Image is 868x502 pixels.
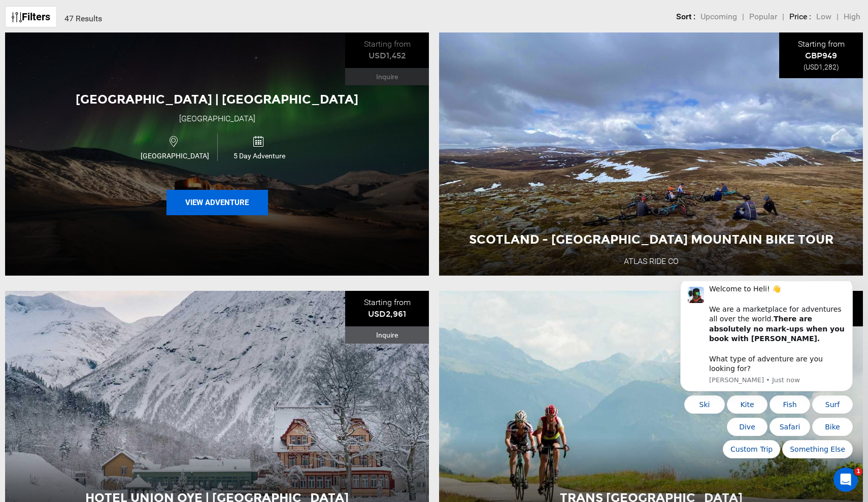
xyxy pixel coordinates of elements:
[833,467,858,492] iframe: Intercom live chat
[12,12,22,22] img: btn-icon.svg
[665,281,868,464] iframe: Intercom notifications message
[44,3,180,92] div: Welcome to Heli! 👋 We are a marketplace for adventures all over the world. What type of adventure...
[44,94,180,104] p: Message from Carl, sent Just now
[837,11,839,23] li: |
[179,113,255,125] div: [GEOGRAPHIC_DATA]
[19,114,60,132] button: Quick reply: Ski
[64,14,102,23] span: 47 Results
[147,137,188,155] button: Quick reply: Bike
[132,151,217,161] span: [GEOGRAPHIC_DATA]
[700,12,737,21] span: Upcoming
[147,114,188,132] button: Quick reply: Surf
[166,190,268,215] button: View Adventure
[789,11,811,23] li: Price :
[117,159,188,177] button: Quick reply: Something Else
[76,92,358,107] span: [GEOGRAPHIC_DATA] | [GEOGRAPHIC_DATA]
[58,159,115,177] button: Quick reply: Custom Trip
[44,3,180,92] div: Message content
[105,114,145,132] button: Quick reply: Fish
[676,11,695,23] li: Sort :
[62,137,103,155] button: Quick reply: Dive
[5,6,57,28] a: Filters
[749,12,777,21] span: Popular
[844,12,860,21] span: High
[742,11,744,23] li: |
[23,6,39,22] img: Profile image for Carl
[816,12,831,21] span: Low
[854,467,862,476] span: 1
[105,137,145,155] button: Quick reply: Safari
[218,151,302,161] span: 5 Day Adventure
[44,34,180,61] b: There are absolutely no mark-ups when you book with [PERSON_NAME].
[782,11,784,23] li: |
[62,114,103,132] button: Quick reply: Kite
[15,114,188,177] div: Quick reply options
